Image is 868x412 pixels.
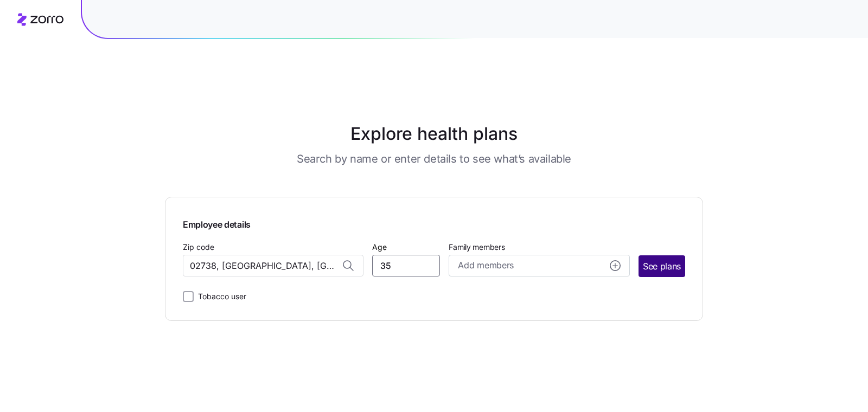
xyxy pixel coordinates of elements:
[643,260,681,273] span: See plans
[639,255,685,277] button: See plans
[372,241,387,253] label: Age
[192,121,676,147] h1: Explore health plans
[449,255,629,276] button: Add membersadd icon
[610,260,621,271] svg: add icon
[183,255,363,276] input: Zip code
[449,242,629,253] span: Family members
[183,241,214,253] label: Zip code
[372,255,440,276] input: Age
[297,151,571,166] h3: Search by name or enter details to see what’s available
[183,215,685,231] span: Employee details
[194,290,246,303] label: Tobacco user
[458,259,513,272] span: Add members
